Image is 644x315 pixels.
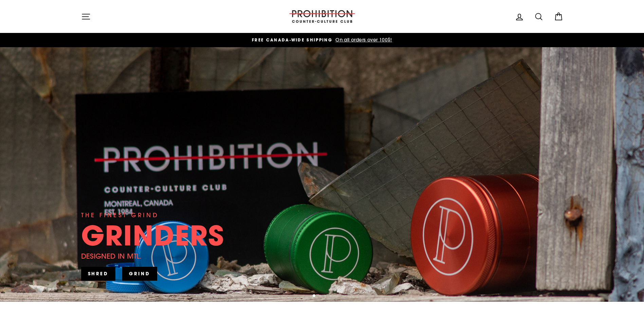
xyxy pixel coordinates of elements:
[81,267,116,280] a: SHRED
[83,36,562,44] a: FREE CANADA-WIDE SHIPPING On all orders over 100$!
[313,294,316,298] button: 1
[288,10,356,23] img: PROHIBITION COUNTER-CULTURE CLUB
[81,210,159,220] div: THE FINEST GRIND
[122,267,157,280] a: GRIND
[319,295,322,298] button: 2
[334,37,392,43] span: On all orders over 100$!
[81,251,142,262] div: DESIGNED IN MTL.
[330,295,333,298] button: 4
[324,295,328,298] button: 3
[81,222,224,249] div: GRINDERS
[252,37,332,43] span: FREE CANADA-WIDE SHIPPING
